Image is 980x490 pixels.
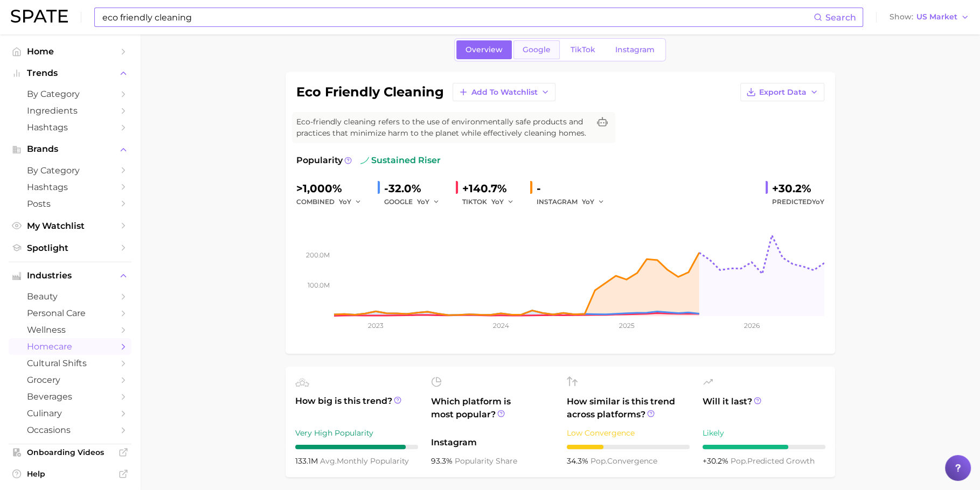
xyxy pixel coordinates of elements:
a: cultural shifts [9,355,131,372]
div: +30.2% [772,180,824,197]
button: Trends [9,65,131,81]
span: Posts [27,199,113,209]
button: Add to Watchlist [453,83,555,101]
abbr: popularity index [731,456,747,466]
span: Help [27,469,113,479]
span: 93.3% [431,456,455,466]
span: Instagram [431,436,554,449]
span: US Market [916,14,957,20]
span: Spotlight [27,243,113,253]
span: Show [889,14,913,20]
div: TIKTOK [462,195,522,208]
a: Onboarding Videos [9,444,131,460]
span: Google [523,45,551,54]
a: wellness [9,321,131,338]
button: ShowUS Market [887,10,972,24]
span: My Watchlist [27,221,113,231]
abbr: popularity index [590,456,607,466]
span: Instagram [615,45,655,54]
div: 9 / 10 [295,445,418,449]
div: -32.0% [384,180,447,197]
span: Hashtags [27,182,113,192]
button: Industries [9,268,131,284]
span: TikTok [571,45,595,54]
span: Industries [27,271,113,281]
a: Google [513,40,560,59]
tspan: 2023 [368,321,384,330]
span: culinary [27,408,113,418]
span: Add to Watchlist [471,88,538,97]
abbr: average [320,456,337,466]
span: YoY [491,197,504,206]
a: culinary [9,405,131,422]
span: YoY [582,197,594,206]
h1: eco friendly cleaning [296,86,444,99]
a: by Category [9,86,131,102]
div: Likely [703,426,825,439]
span: monthly popularity [320,456,409,466]
span: homecare [27,341,113,352]
div: INSTAGRAM [537,195,612,208]
span: predicted growth [731,456,815,466]
a: homecare [9,338,131,355]
a: occasions [9,422,131,438]
a: Overview [456,40,512,59]
span: by Category [27,89,113,99]
span: Popularity [296,154,343,167]
span: personal care [27,308,113,318]
span: beverages [27,391,113,402]
a: Ingredients [9,102,131,119]
span: Predicted [772,195,824,208]
div: Low Convergence [567,426,690,439]
span: occasions [27,425,113,435]
span: Search [825,12,856,23]
div: Very High Popularity [295,426,418,439]
span: 133.1m [295,456,320,466]
a: beauty [9,288,131,305]
a: beverages [9,388,131,405]
span: beauty [27,291,113,302]
span: Which platform is most popular? [431,395,554,431]
span: popularity share [455,456,517,466]
a: Hashtags [9,179,131,195]
span: Eco-friendly cleaning refers to the use of environmentally safe products and practices that minim... [296,116,589,139]
span: by Category [27,165,113,176]
div: combined [296,195,369,208]
button: Export Data [740,83,824,101]
span: Brands [27,144,113,154]
a: grocery [9,372,131,388]
button: Brands [9,141,131,157]
button: YoY [491,195,515,208]
tspan: 2024 [492,321,509,330]
a: Hashtags [9,119,131,136]
a: Help [9,466,131,482]
button: YoY [339,195,362,208]
span: sustained riser [360,154,441,167]
span: Will it last? [703,395,825,421]
img: SPATE [11,10,68,23]
tspan: 2025 [618,321,634,330]
span: Ingredients [27,106,113,116]
a: by Category [9,162,131,179]
span: Export Data [759,88,807,97]
button: YoY [582,195,605,208]
span: How similar is this trend across platforms? [567,395,690,421]
div: GOOGLE [384,195,447,208]
span: wellness [27,325,113,335]
input: Search here for a brand, industry, or ingredient [101,8,814,26]
span: YoY [417,197,429,206]
a: My Watchlist [9,218,131,234]
span: Home [27,46,113,57]
tspan: 2026 [743,321,759,330]
span: +30.2% [703,456,731,466]
span: 34.3% [567,456,590,466]
div: - [537,180,612,197]
div: 3 / 10 [567,445,690,449]
a: Spotlight [9,240,131,256]
span: grocery [27,375,113,385]
button: YoY [417,195,440,208]
a: Home [9,43,131,60]
span: cultural shifts [27,358,113,368]
a: Instagram [606,40,664,59]
span: Onboarding Videos [27,447,113,457]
